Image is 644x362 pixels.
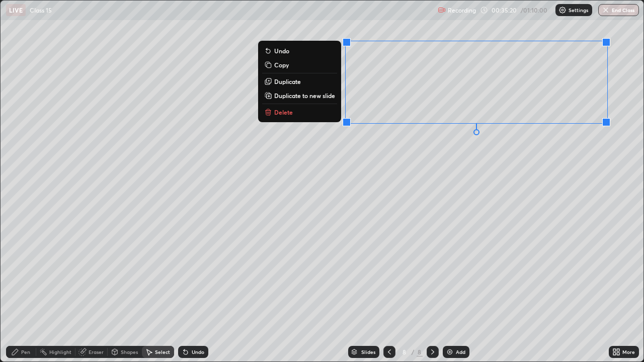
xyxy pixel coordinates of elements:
[192,349,204,354] div: Undo
[274,77,301,85] p: Duplicate
[21,349,30,354] div: Pen
[121,349,138,354] div: Shapes
[361,349,375,354] div: Slides
[262,75,337,87] button: Duplicate
[274,61,289,69] p: Copy
[274,47,289,55] p: Undo
[399,349,410,355] div: 8
[569,8,588,13] p: Settings
[89,349,104,354] div: Eraser
[446,348,454,356] img: add-slide-button
[49,349,71,354] div: Highlight
[412,349,415,355] div: /
[30,6,52,14] p: Class 15
[274,92,335,100] p: Duplicate to new slide
[262,59,337,71] button: Copy
[9,6,23,14] p: LIVE
[438,6,446,14] img: recording.375f2c34.svg
[262,45,337,57] button: Undo
[448,7,476,14] p: Recording
[262,89,337,102] button: Duplicate to new slide
[602,6,610,14] img: end-class-cross
[417,347,423,356] div: 8
[262,106,337,118] button: Delete
[598,4,639,16] button: End Class
[274,108,293,116] p: Delete
[558,6,567,14] img: class-settings-icons
[456,349,465,354] div: Add
[622,349,635,354] div: More
[155,349,170,354] div: Select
